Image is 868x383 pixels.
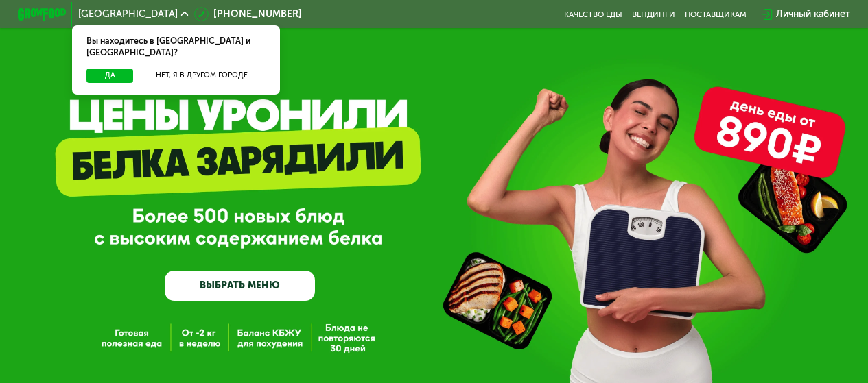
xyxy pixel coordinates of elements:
button: Да [86,69,133,83]
div: поставщикам [685,10,747,19]
a: Качество еды [564,10,622,19]
div: Вы находитесь в [GEOGRAPHIC_DATA] и [GEOGRAPHIC_DATA]? [72,25,279,69]
div: Личный кабинет [776,7,850,21]
span: [GEOGRAPHIC_DATA] [78,10,178,19]
button: Нет, я в другом городе [138,69,265,83]
a: [PHONE_NUMBER] [194,7,302,21]
a: Вендинги [632,10,675,19]
a: ВЫБРАТЬ МЕНЮ [165,271,315,301]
